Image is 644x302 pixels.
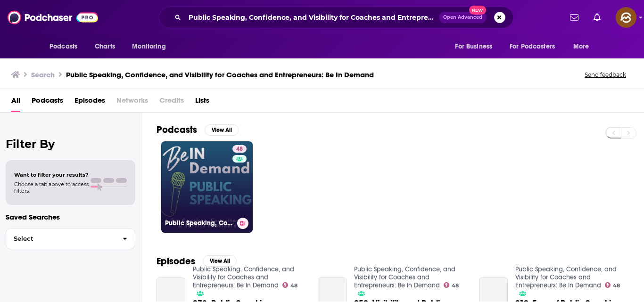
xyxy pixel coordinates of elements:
[205,124,239,136] button: View All
[32,93,63,112] a: Podcasts
[448,38,504,56] button: open menu
[8,8,98,26] img: Podchaser - Follow, Share and Rate Podcasts
[159,7,513,28] div: Search podcasts, credits, & more...
[443,15,482,20] span: Open Advanced
[605,282,620,288] a: 48
[50,40,77,53] span: Podcasts
[116,93,148,112] span: Networks
[157,255,195,267] h2: Episodes
[66,70,374,79] h3: Public Speaking, Confidence, and Visibility for Coaches and Entrepreneurs: Be In Demand
[232,145,247,153] a: 48
[95,40,115,53] span: Charts
[469,6,486,15] span: New
[510,40,555,53] span: For Podcasters
[157,255,237,267] a: EpisodesView All
[566,9,582,25] a: Show notifications dropdown
[132,40,165,53] span: Monitoring
[616,7,636,28] span: Logged in as hey85204
[6,236,115,242] span: Select
[452,284,459,288] span: 48
[6,137,135,151] h2: Filter By
[89,38,121,56] a: Charts
[567,38,601,56] button: open menu
[236,145,243,154] span: 48
[185,10,439,25] input: Search podcasts, credits, & more...
[43,38,90,56] button: open menu
[582,71,629,79] button: Send feedback
[282,282,298,288] a: 48
[31,70,55,79] h3: Search
[11,93,20,112] a: All
[157,124,197,136] h2: Podcasts
[193,265,294,289] a: Public Speaking, Confidence, and Visibility for Coaches and Entrepreneurs: Be In Demand
[573,40,589,53] span: More
[616,7,636,28] img: User Profile
[439,12,487,23] button: Open AdvancedNew
[125,38,178,56] button: open menu
[14,181,89,194] span: Choose a tab above to access filters.
[290,284,297,288] span: 48
[354,265,455,289] a: Public Speaking, Confidence, and Visibility for Coaches and Entrepreneurs: Be In Demand
[455,40,492,53] span: For Business
[616,7,636,28] button: Show profile menu
[159,93,184,112] span: Credits
[74,93,105,112] a: Episodes
[444,282,459,288] a: 48
[613,284,620,288] span: 48
[590,9,604,25] a: Show notifications dropdown
[515,265,617,289] a: Public Speaking, Confidence, and Visibility for Coaches and Entrepreneurs: Be In Demand
[157,124,239,136] a: PodcastsView All
[6,228,135,249] button: Select
[203,255,237,267] button: View All
[161,141,253,233] a: 48Public Speaking, Confidence, and Visibility for Coaches and Entrepreneurs: Be In Demand
[165,219,233,227] h3: Public Speaking, Confidence, and Visibility for Coaches and Entrepreneurs: Be In Demand
[14,171,89,178] span: Want to filter your results?
[195,93,209,112] a: Lists
[6,212,135,221] p: Saved Searches
[504,38,569,56] button: open menu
